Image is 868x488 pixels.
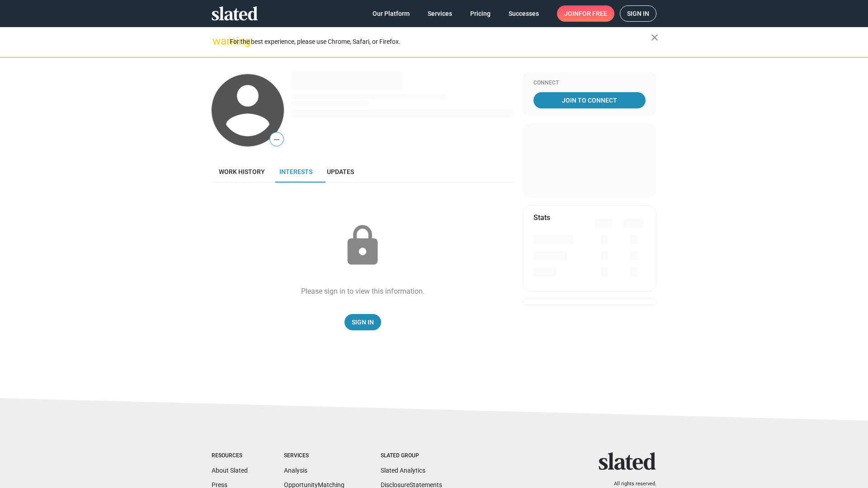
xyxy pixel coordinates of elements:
[352,314,374,330] span: Sign In
[320,161,361,183] a: Updates
[463,5,498,22] a: Pricing
[212,452,248,460] div: Resources
[557,5,614,22] a: Joinfor free
[420,5,459,22] a: Services
[501,5,546,22] a: Successes
[620,5,656,22] a: Sign in
[627,6,649,21] span: Sign in
[579,5,607,22] span: for free
[212,467,248,474] a: About Slated
[470,5,491,22] span: Pricing
[272,161,320,183] a: Interests
[533,92,646,108] a: Join To Connect
[535,92,644,108] span: Join To Connect
[381,452,442,460] div: Slated Group
[301,286,425,296] div: Please sign in to view this information.
[564,5,607,22] span: Join
[381,467,425,474] a: Slated Analytics
[284,467,307,474] a: Analysis
[284,452,344,460] div: Services
[327,168,354,175] span: Updates
[365,5,417,22] a: Our Platform
[279,168,312,175] span: Interests
[649,32,660,43] mat-icon: close
[533,213,550,222] mat-card-title: Stats
[230,36,651,48] div: For the best experience, please use Chrome, Safari, or Firefox.
[219,168,265,175] span: Work history
[509,5,539,22] span: Successes
[212,161,272,183] a: Work history
[270,134,283,145] span: —
[428,5,452,22] span: Services
[533,80,646,87] div: Connect
[373,5,410,22] span: Our Platform
[344,314,381,330] a: Sign In
[212,36,223,47] mat-icon: warning
[340,223,385,268] mat-icon: lock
